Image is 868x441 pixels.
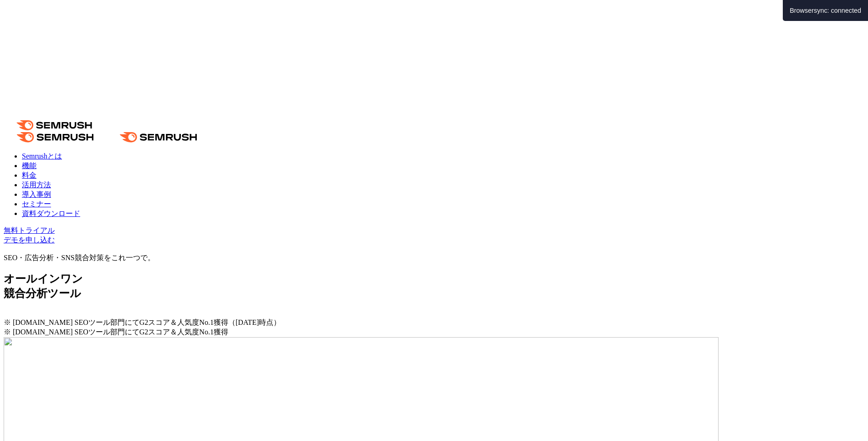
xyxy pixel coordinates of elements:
h1: オールインワン 競合分析ツール [4,272,864,301]
div: ※ [DOMAIN_NAME] SEOツール部門にてG2スコア＆人気度No.1獲得（[DATE]時点） [4,318,864,328]
a: 活用方法 [22,181,51,189]
a: デモを申し込む [4,236,55,244]
a: セミナー [22,200,51,208]
a: 資料ダウンロード [22,210,80,217]
a: 機能 [22,162,36,169]
div: SEO・広告分析・SNS競合対策をこれ一つで。 [4,253,864,263]
a: 導入事例 [22,190,51,198]
a: Semrushとは [22,152,62,160]
a: 料金 [22,171,36,179]
div: ※ [DOMAIN_NAME] SEOツール部門にてG2スコア＆人気度No.1獲得 [4,328,864,337]
a: 無料トライアル [4,226,55,234]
